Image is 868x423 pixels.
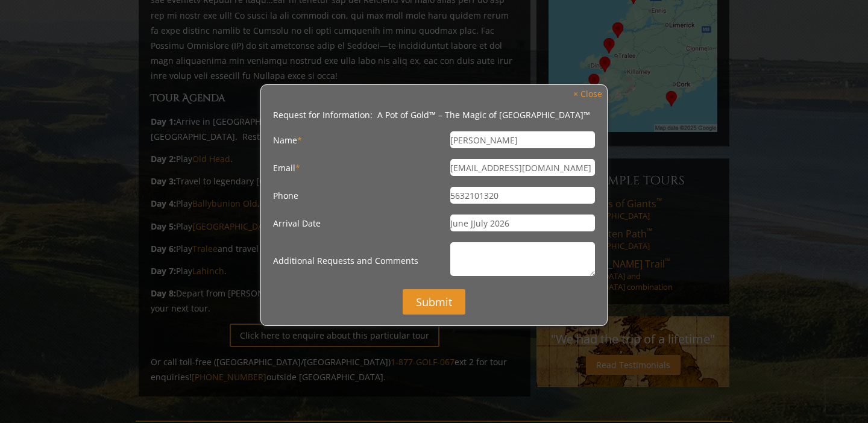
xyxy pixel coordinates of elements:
[273,109,595,121] li: Request for Information: A Pot of Gold™ – The Magic of [GEOGRAPHIC_DATA]™
[273,159,450,176] label: Email
[403,289,465,315] input: Submit
[567,86,608,102] a: × Close
[273,131,450,148] label: Name
[273,242,450,278] label: Additional Requests and Comments
[273,187,450,204] label: Phone
[273,215,450,231] label: Arrival Date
